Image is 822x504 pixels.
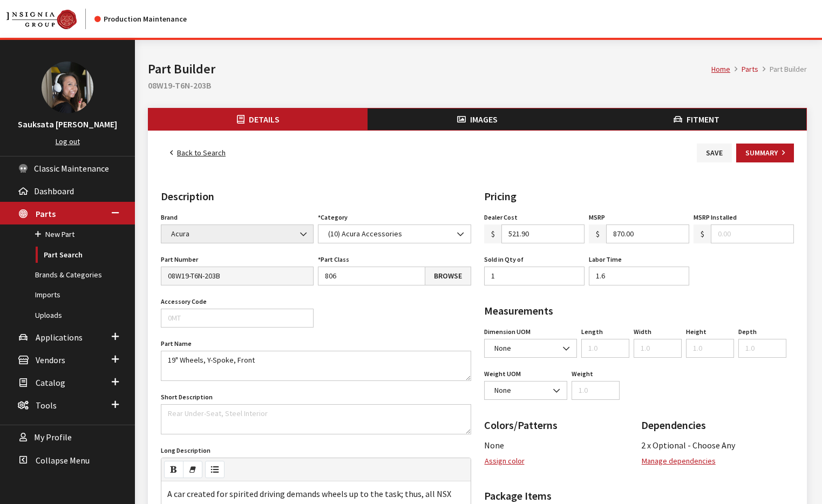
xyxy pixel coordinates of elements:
input: 1.0 [738,339,786,358]
span: Parts [36,208,56,219]
label: Part Number [161,255,198,264]
label: MSRP Installed [694,213,737,222]
li: Parts [730,64,758,75]
h2: Package Items [484,488,794,504]
span: My Profile [34,432,72,443]
h2: Measurements [484,303,794,319]
input: 1.0 [572,381,620,400]
input: 1.0 [634,339,682,358]
button: Details [148,108,368,130]
input: 1.0 [589,267,689,285]
span: $ [589,224,607,243]
span: $ [484,224,502,243]
div: Production Maintenance [94,13,187,25]
button: Remove Font Style (⌘+\) [183,461,202,478]
span: $ [694,224,711,243]
label: Length [581,327,603,337]
label: Part Name [161,339,192,349]
input: 81 [318,267,425,285]
label: Dimension UOM [484,327,531,337]
h2: Description [161,188,471,205]
label: Brand [161,213,178,222]
span: None [491,343,570,354]
li: 2 x Optional - Choose Any [641,439,794,452]
label: Weight UOM [484,369,521,379]
label: Sold in Qty of [484,255,524,264]
button: Bold (⌘+B) [164,461,184,478]
span: Classic Maintenance [34,163,109,174]
label: Accessory Code [161,297,207,307]
input: 0MT [161,309,314,328]
button: Assign color [484,452,525,471]
input: 1 [484,267,585,285]
input: 0.00 [711,224,794,243]
label: Width [634,327,651,337]
label: Short Description [161,392,213,402]
label: Category [318,213,348,222]
span: None [484,440,504,451]
span: Images [470,114,498,125]
span: None [484,339,577,358]
span: Acura [161,224,314,243]
label: Labor Time [589,255,622,264]
span: None [491,385,560,396]
label: Part Class [318,255,349,264]
span: Acura [168,228,307,240]
span: Catalog [36,377,65,388]
span: Dashboard [34,186,74,196]
button: Save [697,144,732,162]
a: Back to Search [161,144,235,162]
button: Manage dependencies [641,452,716,471]
h3: Sauksata [PERSON_NAME] [11,118,124,131]
label: Weight [572,369,593,379]
input: 48.55 [501,224,585,243]
img: Sauksata Ozment [42,62,93,113]
input: 1.0 [581,339,629,358]
a: Insignia Group logo [6,9,94,29]
span: Fitment [687,114,719,125]
button: Images [368,108,587,130]
button: Fitment [587,108,806,130]
input: 999C2-WR002K [161,267,314,285]
span: (10) Acura Accessories [318,224,471,243]
label: Long Description [161,446,210,455]
h1: Part Builder [148,59,711,79]
span: Applications [36,332,83,343]
h2: Dependencies [641,417,794,433]
label: MSRP [589,213,605,222]
span: Vendors [36,355,65,365]
label: Dealer Cost [484,213,518,222]
button: Summary [736,144,794,162]
label: Height [686,327,706,337]
img: Catalog Maintenance [6,10,77,29]
h2: Colors/Patterns [484,417,637,433]
label: Depth [738,327,757,337]
input: 1.0 [686,339,734,358]
h2: 08W19-T6N-203B [148,79,807,92]
span: Collapse Menu [36,455,90,466]
span: Details [249,114,280,125]
button: Unordered list (⌘+⇧+NUM7) [205,461,225,478]
input: 65.25 [606,224,689,243]
span: (10) Acura Accessories [325,228,464,240]
span: None [484,381,567,400]
span: Tools [36,400,57,411]
li: Part Builder [758,64,807,75]
a: Browse [425,267,471,285]
a: Log out [56,137,80,146]
textarea: 19" Wheels, Y-Spoke, Front [161,351,471,381]
a: Home [711,64,730,74]
h2: Pricing [484,188,794,205]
